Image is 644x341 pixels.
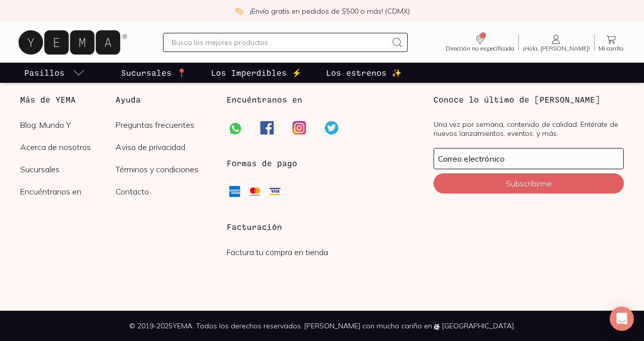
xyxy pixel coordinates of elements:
h3: Encuéntranos en [227,93,302,106]
p: Sucursales 📍 [121,67,187,79]
a: Factura tu compra en tienda [227,247,328,257]
p: Una vez por semana, contenido de calidad. Entérate de nuevos lanzamientos, eventos, y más. [434,120,624,138]
p: ¡Envío gratis en pedidos de $500 o más! (CDMX) [250,6,410,16]
h3: Más de YEMA [20,93,116,106]
h3: Ayuda [116,93,211,106]
a: Preguntas frecuentes [116,120,211,130]
a: Dirección no especificada [442,33,518,52]
a: pasillo-todos-link [22,63,87,83]
span: Mi carrito [599,45,624,52]
a: Aviso de privacidad [116,142,211,152]
a: Sucursales [20,164,116,174]
input: mimail@gmail.com [434,149,623,169]
p: Los estrenos ✨ [326,67,402,79]
span: ¡Hola, [PERSON_NAME]! [523,45,590,52]
a: Contacto [116,186,211,197]
a: Blog: Mundo Y [20,120,116,130]
a: Sucursales 📍 [119,63,189,83]
span: Dirección no especificada [446,45,514,52]
button: Subscribirme [434,173,624,193]
p: Pasillos [24,67,65,79]
span: [PERSON_NAME] con mucho cariño en [GEOGRAPHIC_DATA]. [304,321,515,330]
a: Acerca de nosotros [20,142,116,152]
img: check [235,7,244,16]
h3: Conoce lo último de [PERSON_NAME] [434,93,624,106]
h3: Facturación [227,221,417,233]
div: Open Intercom Messenger [610,307,634,331]
a: Los Imperdibles ⚡️ [209,63,304,83]
a: Encuéntranos en [20,186,116,197]
p: Los Imperdibles ⚡️ [211,67,302,79]
a: ¡Hola, [PERSON_NAME]! [519,33,594,52]
a: Los estrenos ✨ [324,63,404,83]
a: Términos y condiciones [116,164,211,174]
input: Busca los mejores productos [172,36,387,48]
a: Mi carrito [595,33,628,52]
h3: Formas de pago [227,157,297,169]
